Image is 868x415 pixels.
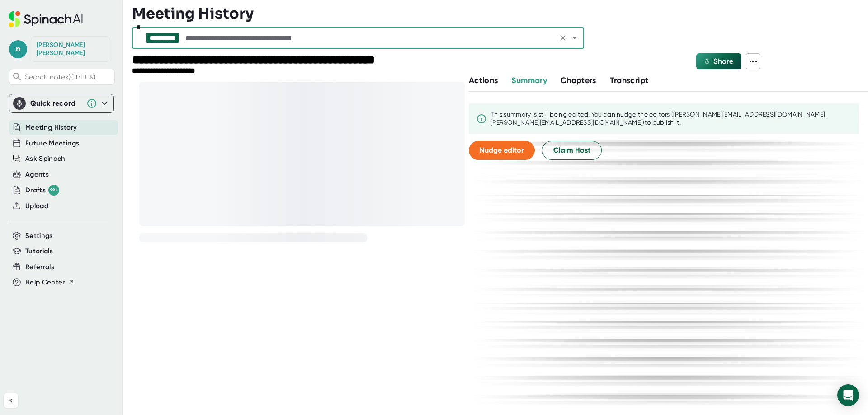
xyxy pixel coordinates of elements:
[25,138,79,149] button: Future Meetings
[610,75,649,87] button: Transcript
[610,75,649,85] span: Transcript
[132,5,254,22] h3: Meeting History
[25,169,49,180] button: Agents
[568,32,581,44] button: Open
[25,122,77,133] button: Meeting History
[48,185,59,196] div: 99+
[511,75,547,87] button: Summary
[469,75,498,85] span: Actions
[25,277,65,288] span: Help Center
[491,111,852,126] div: This summary is still being edited. You can nudge the editor s ([PERSON_NAME][EMAIL_ADDRESS][DOMA...
[25,73,112,81] span: Search notes (Ctrl + K)
[9,40,27,58] span: n
[542,141,602,160] button: Claim Host
[696,53,741,69] button: Share
[4,393,18,408] button: Collapse sidebar
[25,185,59,196] button: Drafts 99+
[25,231,53,241] button: Settings
[25,154,66,164] button: Ask Spinach
[561,75,596,85] span: Chapters
[469,75,498,87] button: Actions
[30,99,82,108] div: Quick record
[837,384,859,406] div: Open Intercom Messenger
[713,57,733,65] span: Share
[25,201,48,211] button: Upload
[25,246,53,256] button: Tutorials
[511,75,547,85] span: Summary
[557,32,569,44] button: Clear
[25,262,54,272] button: Referrals
[25,277,75,288] button: Help Center
[480,146,524,154] span: Nudge editor
[553,145,590,156] span: Claim Host
[37,41,104,57] div: Nicole Kelly
[469,141,535,160] button: Nudge editor
[561,75,596,87] button: Chapters
[13,94,110,112] div: Quick record
[25,185,59,196] div: Drafts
